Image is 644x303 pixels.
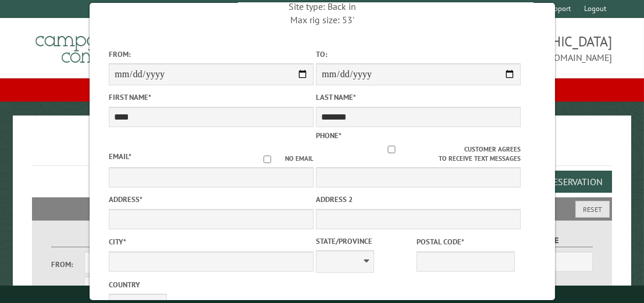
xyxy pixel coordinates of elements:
[44,68,104,76] div: Domain Overview
[32,134,611,166] h1: Reservations
[109,49,314,60] label: From:
[33,19,57,28] div: v 4.0.25
[109,194,314,205] label: Address
[219,13,424,26] div: Max rig size: 53'
[316,236,414,247] label: State/Province
[250,154,314,164] label: No email
[316,49,521,60] label: To:
[513,171,612,193] button: Add a Reservation
[32,23,177,68] img: Campground Commander
[109,92,314,103] label: First Name
[417,236,515,247] label: Postal Code
[109,151,131,161] label: Email
[316,92,521,103] label: Last Name
[316,145,521,164] label: Customer agrees to receive text messages
[51,234,184,247] label: Dates
[250,156,285,163] input: No email
[116,67,125,77] img: tab_keywords_by_traffic_grey.svg
[129,68,196,76] div: Keywords by Traffic
[318,146,464,153] input: Customer agrees to receive text messages
[30,30,128,39] div: Domain: [DOMAIN_NAME]
[575,201,610,218] button: Reset
[109,236,314,247] label: City
[316,194,521,205] label: Address 2
[19,30,28,39] img: website_grey.svg
[31,67,41,77] img: tab_domain_overview_orange.svg
[32,197,611,219] h2: Filters
[316,131,341,140] label: Phone
[51,259,84,270] label: From:
[19,19,28,28] img: logo_orange.svg
[51,283,84,294] label: To:
[109,279,314,290] label: Country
